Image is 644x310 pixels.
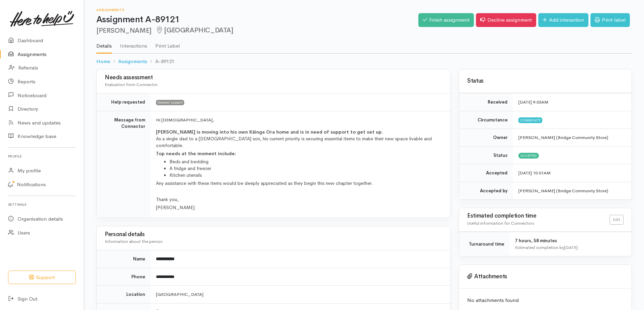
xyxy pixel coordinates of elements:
h6: Assignments [96,8,418,12]
li: Beds and bedding [169,158,442,165]
td: Status [459,146,513,164]
time: [DATE] [564,245,578,250]
p: Hi [DEMOGRAPHIC_DATA], [156,117,442,123]
h3: Needs assessment [105,75,442,81]
a: Decline assignment [476,13,536,27]
h3: Personal details [105,231,442,238]
a: Print label [590,13,630,27]
h3: Attachments [467,273,623,280]
span: Community [518,117,542,123]
a: Interactions [120,34,147,53]
a: Print Label [155,34,180,53]
span: [GEOGRAPHIC_DATA] [156,26,233,34]
span: 7 hours, 58 minutes [515,238,557,244]
span: Information about the person [105,238,163,244]
span: Useful information for Connectors [467,220,534,226]
p: No attachments found [467,297,623,304]
div: Estimated completion by [515,244,623,251]
h6: Settings [8,200,76,209]
td: Accepted by [459,182,513,199]
li: Kitchen utensils [169,172,442,178]
button: Support [8,271,76,284]
p: Thank you, [156,196,442,203]
td: [PERSON_NAME] (Bridge Community Store) [513,182,632,199]
td: Accepted [459,164,513,182]
a: Finish assignment [418,13,474,27]
td: Location [97,286,151,304]
h1: Assignment A-89121 [96,15,418,25]
h6: Profile [8,152,76,161]
td: Circumstance [459,111,513,129]
h2: [PERSON_NAME] [96,27,418,34]
a: Assignments [118,58,147,65]
a: Home [96,58,110,65]
td: Received [459,93,513,111]
p: As a single dad to a [DEMOGRAPHIC_DATA] son, his current priority is securing essential items to ... [156,129,442,149]
li: A fridge and freezer [169,165,442,172]
p: Any assistance with these items would be deeply appreciated as they begin this new chapter together. [156,180,442,187]
nav: breadcrumb [96,54,632,69]
td: Name [97,250,151,268]
p: [PERSON_NAME] [156,204,442,211]
a: Edit [610,215,623,225]
span: Top needs at the moment include: [156,150,236,157]
td: Help requested [97,93,151,111]
span: Evaluation from Connector [105,82,158,87]
td: [GEOGRAPHIC_DATA] [151,286,450,304]
li: A-89121 [147,58,174,65]
a: Details [96,34,112,54]
td: Phone [97,268,151,286]
td: Owner [459,129,513,147]
span: General support [156,100,184,105]
h3: Status [467,78,623,84]
td: Turnaround time [459,232,510,256]
a: Add interaction [538,13,588,27]
span: [PERSON_NAME] (Bridge Community Store) [518,135,608,140]
h3: Estimated completion time [467,213,610,219]
time: [DATE] 9:03AM [518,99,548,105]
td: Message from Connector [97,111,151,218]
span: [PERSON_NAME] is moving into his own Kāinga Ora home and is in need of support to get set up. [156,129,383,135]
span: Accepted [518,153,539,158]
time: [DATE] 10:01AM [518,170,551,176]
